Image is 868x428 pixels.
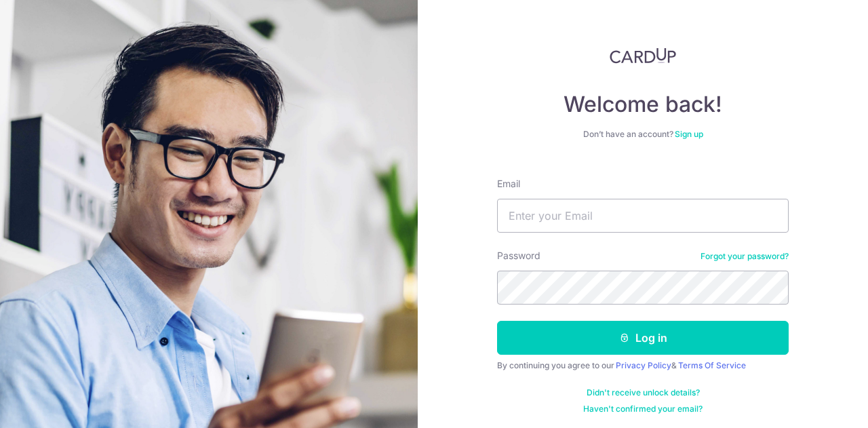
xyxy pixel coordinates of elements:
input: Enter your Email [497,199,789,233]
label: Email [497,177,520,191]
label: Password [497,249,540,262]
div: Don’t have an account? [497,129,789,140]
a: Haven't confirmed your email? [583,404,703,414]
button: Log in [497,321,789,355]
a: Terms Of Service [678,360,746,370]
h4: Welcome back! [497,91,789,118]
a: Privacy Policy [616,360,671,370]
div: By continuing you agree to our & [497,360,789,371]
a: Didn't receive unlock details? [587,387,700,398]
a: Sign up [675,129,703,139]
img: CardUp Logo [610,47,676,64]
a: Forgot your password? [701,251,789,262]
